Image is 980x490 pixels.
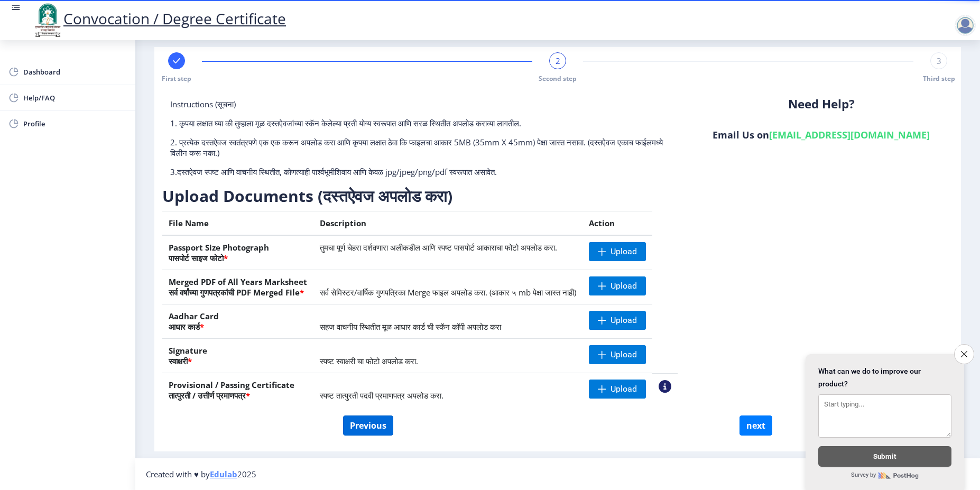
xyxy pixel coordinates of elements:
span: Help/FAQ [23,91,127,104]
span: 2 [556,56,560,66]
th: Description [313,211,583,236]
th: Merged PDF of All Years Marksheet सर्व वर्षांच्या गुणपत्रकांची PDF Merged File [162,270,313,304]
span: स्पष्ट स्वाक्षरी चा फोटो अपलोड करा. [320,356,418,366]
th: Signature स्वाक्षरी [162,339,313,373]
button: Previous [343,415,393,436]
p: 2. प्रत्येक दस्तऐवज स्वतंत्रपणे एक एक करून अपलोड करा आणि कृपया लक्षात ठेवा कि फाइलचा आकार 5MB (35... [170,137,681,158]
a: Convocation / Degree Certificate [32,8,286,29]
a: Edulab [210,469,237,479]
span: स्पष्ट तात्पुरती पदवी प्रमाणपत्र अपलोड करा. [320,390,443,401]
span: Created with ♥ by 2025 [146,469,256,479]
span: Instructions (सूचना) [170,99,236,109]
span: Upload [611,246,637,257]
td: तुमचा पूर्ण चेहरा दर्शवणारा अलीकडील आणि स्पष्ट पासपोर्ट आकाराचा फोटो अपलोड करा. [313,235,583,270]
button: next [739,415,772,436]
span: Upload [611,384,637,394]
span: 3 [937,56,941,66]
span: First step [162,74,191,83]
span: Upload [611,281,637,291]
span: Second step [539,74,577,83]
nb-action: View Sample PDC [659,380,671,393]
span: सहज वाचनीय स्थितीत मूळ आधार कार्ड ची स्कॅन कॉपी अपलोड करा [320,321,501,332]
th: File Name [162,211,313,236]
h6: Email Us on [697,128,945,141]
b: Need Help? [788,96,855,112]
span: Dashboard [23,66,127,78]
span: Upload [611,315,637,326]
span: Profile [23,117,127,130]
th: Passport Size Photograph पासपोर्ट साइज फोटो [162,235,313,270]
span: Third step [923,74,955,83]
th: Provisional / Passing Certificate तात्पुरती / उत्तीर्ण प्रमाणपत्र [162,373,313,408]
img: logo [32,2,63,38]
span: सर्व सेमिस्टर/वार्षिक गुणपत्रिका Merge फाइल अपलोड करा. (आकार ५ mb पेक्षा जास्त नाही) [320,287,576,298]
p: 3.दस्तऐवज स्पष्ट आणि वाचनीय स्थितीत, कोणत्याही पार्श्वभूमीशिवाय आणि केवळ jpg/jpeg/png/pdf स्वरूपा... [170,167,681,177]
p: 1. कृपया लक्षात घ्या की तुम्हाला मूळ दस्तऐवजांच्या स्कॅन केलेल्या प्रती योग्य स्वरूपात आणि सरळ स्... [170,118,681,128]
th: Aadhar Card आधार कार्ड [162,304,313,339]
a: [EMAIL_ADDRESS][DOMAIN_NAME] [769,128,930,141]
h3: Upload Documents (दस्तऐवज अपलोड करा) [162,186,678,207]
th: Action [583,211,652,236]
span: Upload [611,349,637,360]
